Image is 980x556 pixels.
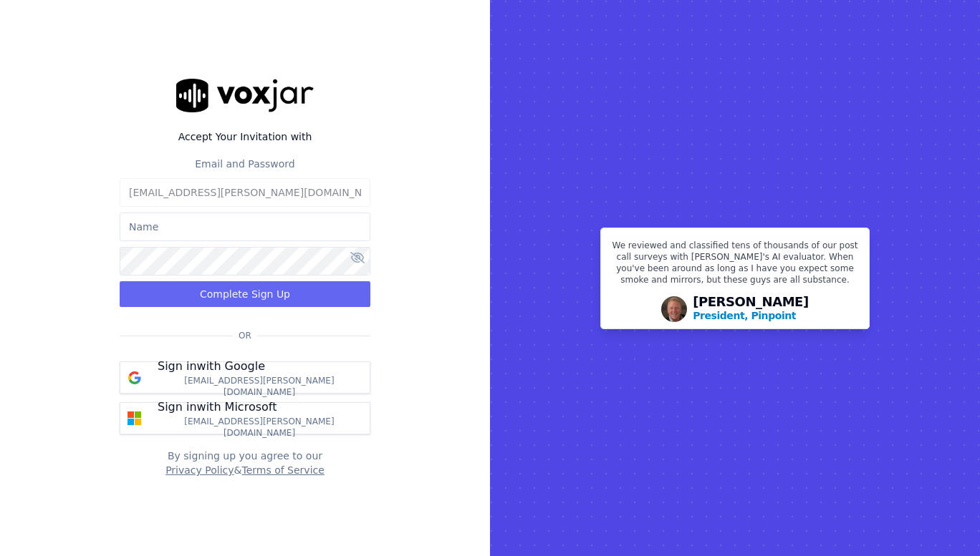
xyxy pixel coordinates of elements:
img: microsoft Sign in button [120,404,149,433]
img: Avatar [661,296,687,322]
button: Privacy Policy [165,463,234,477]
label: Email and Password [195,158,294,170]
button: Terms of Service [241,463,324,477]
input: Email [120,178,370,207]
div: By signing up you agree to our & [120,449,370,477]
img: google Sign in button [120,364,149,392]
p: [EMAIL_ADDRESS][PERSON_NAME][DOMAIN_NAME] [158,416,361,439]
button: Complete Sign Up [120,281,370,307]
label: Accept Your Invitation with [120,130,370,144]
button: Sign inwith Microsoft [EMAIL_ADDRESS][PERSON_NAME][DOMAIN_NAME] [120,402,370,434]
span: Or [233,330,257,341]
p: We reviewed and classified tens of thousands of our post call surveys with [PERSON_NAME]'s AI eva... [610,240,860,291]
p: [EMAIL_ADDRESS][PERSON_NAME][DOMAIN_NAME] [158,375,361,398]
p: Sign in with Microsoft [158,399,277,416]
img: logo [176,79,314,112]
div: [PERSON_NAME] [693,296,809,323]
p: President, Pinpoint [693,308,796,323]
button: Sign inwith Google [EMAIL_ADDRESS][PERSON_NAME][DOMAIN_NAME] [120,361,370,394]
p: Sign in with Google [158,358,265,375]
input: Name [120,213,370,241]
